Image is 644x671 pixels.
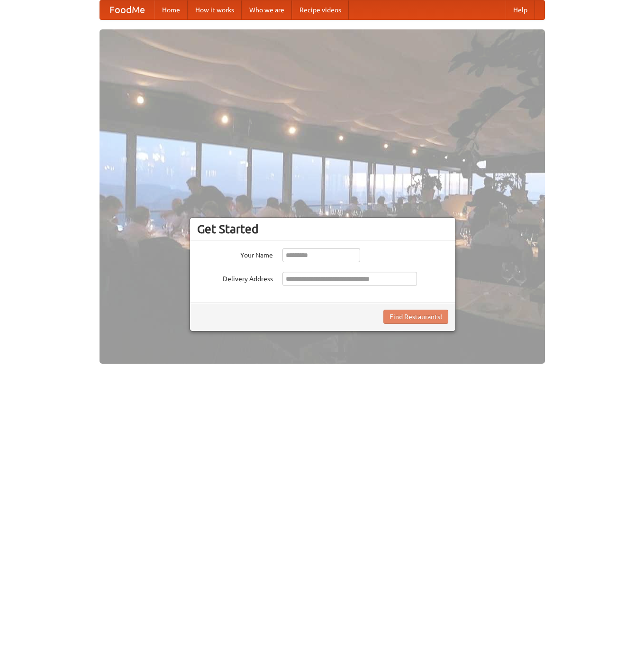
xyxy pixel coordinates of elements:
[197,272,273,284] label: Delivery Address
[154,0,188,19] a: Home
[383,310,448,324] button: Find Restaurants!
[188,0,242,19] a: How it works
[242,0,292,19] a: Who we are
[292,0,349,19] a: Recipe videos
[100,0,154,19] a: FoodMe
[506,0,535,19] a: Help
[197,222,448,236] h3: Get Started
[197,248,273,260] label: Your Name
